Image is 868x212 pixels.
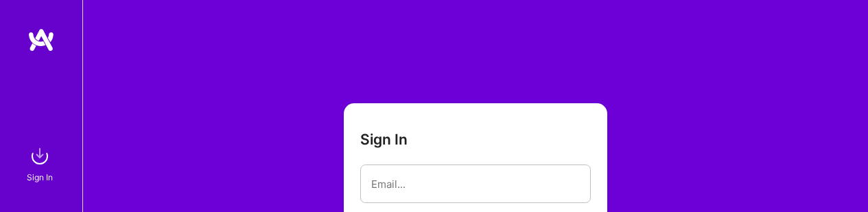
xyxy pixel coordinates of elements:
[27,170,53,184] div: Sign In
[371,167,580,202] input: Email...
[29,142,54,184] a: sign inSign In
[26,142,54,170] img: sign in
[27,28,55,52] img: logo
[360,131,408,148] h3: Sign In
